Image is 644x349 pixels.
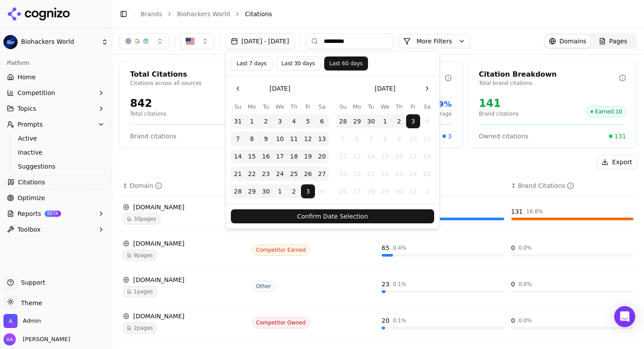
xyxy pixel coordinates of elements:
div: 0.0 % [518,244,532,251]
th: Wednesday [378,102,392,111]
button: Monday, September 29th, 2025, selected [245,184,259,198]
span: Prompts [18,120,43,129]
button: Thursday, October 2nd, 2025, selected [392,114,406,128]
span: 9 pages [123,250,157,261]
p: Brand citations [479,110,519,117]
div: [DOMAIN_NAME] [123,239,245,248]
span: 131 [614,132,626,141]
button: [DATE] - [DATE] [225,33,295,49]
button: Friday, September 5th, 2025, selected [301,114,315,128]
button: Monday, September 1st, 2025, selected [245,114,259,128]
span: Domains [559,37,587,46]
div: ↕Citations [382,181,504,190]
div: Domain [130,181,162,190]
div: Citation Breakdown [479,69,619,80]
span: Theme [18,300,42,307]
div: 23 [382,280,389,289]
button: Thursday, September 11th, 2025, selected [287,132,301,146]
button: Sunday, September 28th, 2025, selected [336,114,350,128]
button: Last 60 days [324,56,368,71]
button: Wednesday, October 1st, 2025, selected [273,184,287,198]
button: Tuesday, September 23rd, 2025, selected [259,167,273,181]
span: Other [252,281,275,292]
img: United States [186,37,195,46]
div: [DOMAIN_NAME] [123,275,245,284]
span: Reports [18,209,41,218]
button: Saturday, September 20th, 2025, selected [315,149,329,163]
nav: breadcrumb [141,10,619,18]
a: Optimize [4,191,108,205]
button: Tuesday, September 16th, 2025, selected [259,149,273,163]
div: ↕Domain [123,181,245,190]
div: Open Intercom Messenger [614,306,635,327]
table: September 2025 [231,102,329,198]
button: Thursday, September 25th, 2025, selected [287,167,301,181]
div: 0 [511,243,515,252]
span: Topics [18,104,36,113]
span: Toolbox [18,225,41,234]
span: Support [18,278,45,287]
a: Citations [4,175,108,189]
span: 2 pages [123,322,157,334]
button: Saturday, September 6th, 2025, selected [315,114,329,128]
div: [DOMAIN_NAME] [123,203,245,212]
div: 0.0 % [518,317,532,324]
th: Tuesday [364,102,378,111]
th: Saturday [420,102,434,111]
div: 18.8 % [526,208,543,215]
span: Biohackers World [21,38,98,46]
button: More Filters [399,34,470,48]
button: Tuesday, September 9th, 2025, selected [259,132,273,146]
th: Wednesday [273,102,287,111]
button: Saturday, September 13th, 2025, selected [315,132,329,146]
button: Friday, September 12th, 2025, selected [301,132,315,146]
span: Citations [18,178,45,187]
span: Optimize [18,194,45,202]
button: Open organization switcher [4,314,41,328]
img: Alp Aysan [4,333,16,345]
button: Friday, September 26th, 2025, selected [301,167,315,181]
th: Monday [245,102,259,111]
button: Go to the Previous Month [231,81,245,95]
th: Tuesday [259,102,273,111]
button: Tuesday, September 30th, 2025, selected [259,184,273,198]
button: Sunday, September 14th, 2025, selected [231,149,245,163]
button: Confirm Date Selection [231,209,434,223]
div: Total Citations [130,69,270,80]
a: Inactive [14,146,98,159]
th: Thursday [392,102,406,111]
button: Monday, September 29th, 2025, selected [350,114,364,128]
button: Today, Friday, October 3rd, 2025, selected [406,114,420,128]
button: Saturday, September 27th, 2025, selected [315,167,329,181]
th: totalCitationCount [378,176,508,196]
button: Wednesday, September 10th, 2025, selected [273,132,287,146]
div: 842 [130,96,166,110]
p: Total citations [130,110,166,117]
span: Pages [609,37,627,46]
th: Thursday [287,102,301,111]
div: 0 [511,316,515,325]
span: Admin [23,317,41,325]
button: Wednesday, September 3rd, 2025, selected [273,114,287,128]
th: Friday [406,102,420,111]
span: Competitor Owned [252,317,310,328]
span: Earned : 10 [587,106,626,117]
th: Saturday [315,102,329,111]
span: 1 pages [123,286,157,297]
a: Active [14,132,98,145]
table: October 2025 [336,102,434,198]
span: [PERSON_NAME] [19,335,70,343]
div: 65 [382,243,389,252]
span: Suggestions [18,162,94,171]
button: Wednesday, September 24th, 2025, selected [273,167,287,181]
button: Wednesday, October 1st, 2025, selected [378,114,392,128]
span: Citations [245,10,272,18]
span: Brand citations [130,132,177,141]
button: Thursday, October 2nd, 2025, selected [287,184,301,198]
a: Home [4,70,108,84]
th: domain [119,176,249,196]
button: Competition [4,86,108,100]
button: Topics [4,102,108,116]
button: Last 7 days [231,56,272,71]
button: Sunday, September 21st, 2025, selected [231,167,245,181]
